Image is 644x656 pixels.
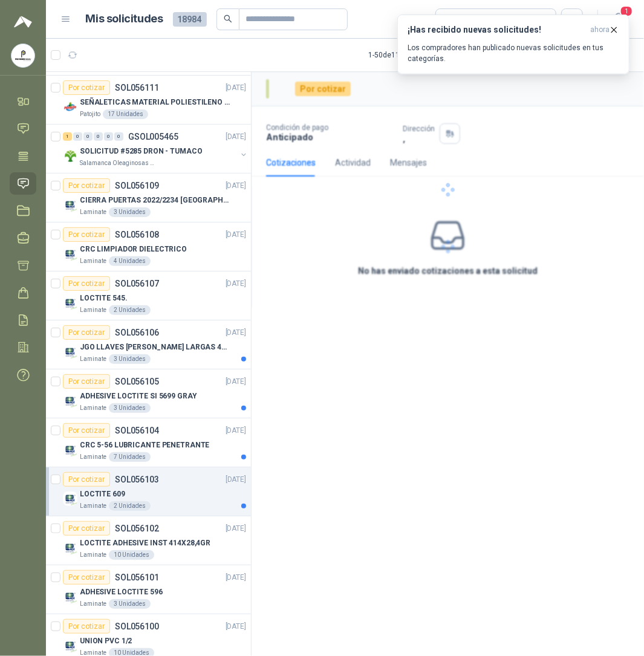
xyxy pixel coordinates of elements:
p: [DATE] [226,572,246,583]
img: Company Logo [63,247,77,261]
p: SEÑALETICAS MATERIAL POLIESTILENO CON VINILO LAMINADO CALIBRE 60 [80,97,230,108]
img: Company Logo [63,492,77,506]
p: LOCTITE 545. [80,293,128,304]
img: Company Logo [63,149,77,163]
img: Company Logo [11,44,34,67]
p: SOL056109 [115,181,159,190]
p: Laminate [80,207,106,217]
div: 0 [94,132,103,141]
p: [DATE] [226,180,246,192]
span: search [224,15,232,23]
p: [DATE] [226,131,246,143]
a: 1 0 0 0 0 0 GSOL005465[DATE] Company LogoSOLICITUD #5285 DRON - TUMACOSalamanca Oleaginosas SAS [63,129,249,168]
img: Company Logo [63,443,77,457]
div: Por cotizar [63,80,110,95]
p: CRC 5-56 LUBRICANTE PENETRANTE [80,440,209,451]
img: Company Logo [63,589,77,604]
p: SOL056103 [115,475,159,484]
p: [DATE] [226,229,246,241]
p: Laminate [80,305,106,315]
span: ahora [590,25,610,35]
p: SOL056104 [115,426,159,435]
p: Patojito [80,109,100,119]
h1: Mis solicitudes [86,10,163,28]
div: 7 Unidades [109,452,151,462]
div: Por cotizar [63,276,110,291]
p: JGO LLAVES [PERSON_NAME] LARGAS 4972M [PERSON_NAME] [80,342,230,353]
a: Por cotizarSOL056102[DATE] Company LogoLOCTITE ADHESIVE INST 414X28,4GRLaminate10 Unidades [46,516,251,565]
a: Por cotizarSOL056107[DATE] Company LogoLOCTITE 545.Laminate2 Unidades [46,271,251,320]
p: Laminate [80,550,106,560]
img: Company Logo [63,296,77,310]
div: Por cotizar [63,472,110,487]
p: Laminate [80,452,106,462]
div: 10 Unidades [109,550,154,560]
div: 3 Unidades [109,354,151,364]
p: LOCTITE ADHESIVE INST 414X28,4GR [80,537,210,549]
img: Logo peakr [14,15,32,29]
div: 3 Unidades [109,403,151,413]
div: 2 Unidades [109,501,151,511]
p: GSOL005465 [128,132,178,141]
p: Laminate [80,256,106,266]
p: SOLICITUD #5285 DRON - TUMACO [80,146,203,157]
p: [DATE] [226,523,246,534]
p: Los compradores han publicado nuevas solicitudes en tus categorías. [408,42,619,64]
a: Por cotizarSOL056104[DATE] Company LogoCRC 5-56 LUBRICANTE PENETRANTELaminate7 Unidades [46,418,251,467]
a: Por cotizarSOL056103[DATE] Company LogoLOCTITE 609Laminate2 Unidades [46,467,251,516]
div: 0 [114,132,123,141]
div: 1 - 50 de 11308 [368,45,451,65]
div: Por cotizar [63,325,110,340]
img: Company Logo [63,541,77,555]
p: SOL056101 [115,573,159,582]
div: Por cotizar [63,227,110,242]
p: SOL056106 [115,328,159,337]
div: Todas [443,13,469,26]
p: [DATE] [226,327,246,339]
a: Por cotizarSOL056105[DATE] Company LogoADHESIVE LOCTITE SI 5699 GRAYLaminate3 Unidades [46,369,251,418]
a: Por cotizarSOL056111[DATE] Company LogoSEÑALETICAS MATERIAL POLIESTILENO CON VINILO LAMINADO CALI... [46,76,251,125]
p: SOL056105 [115,377,159,386]
p: [DATE] [226,474,246,486]
span: 18984 [173,12,207,27]
div: 0 [83,132,93,141]
div: Por cotizar [63,619,110,634]
div: 3 Unidades [109,599,151,609]
p: [DATE] [226,82,246,94]
div: 0 [73,132,82,141]
span: 1 [620,5,633,17]
p: Laminate [80,599,106,609]
p: LOCTITE 609 [80,489,125,500]
img: Company Logo [63,198,77,212]
p: [DATE] [226,425,246,437]
p: CRC LIMPIADOR DIELECTRICO [80,244,187,255]
p: Laminate [80,501,106,511]
div: 17 Unidades [103,109,148,119]
p: Laminate [80,403,106,413]
p: Salamanca Oleaginosas SAS [80,158,156,168]
p: ADHESIVE LOCTITE SI 5699 GRAY [80,391,197,402]
a: Por cotizarSOL056106[DATE] Company LogoJGO LLAVES [PERSON_NAME] LARGAS 4972M [PERSON_NAME]Laminat... [46,320,251,369]
p: ADHESIVE LOCTITE 596 [80,586,163,598]
img: Company Logo [63,394,77,408]
div: Por cotizar [63,374,110,389]
img: Company Logo [63,638,77,653]
div: 3 Unidades [109,207,151,217]
p: UNION PVC 1/2 [80,635,132,647]
h3: ¡Has recibido nuevas solicitudes! [408,25,585,35]
div: Por cotizar [63,570,110,585]
img: Company Logo [63,100,77,114]
button: 1 [608,8,629,30]
a: Por cotizarSOL056109[DATE] Company LogoCIERRA PUERTAS 2022/2234 [GEOGRAPHIC_DATA]Laminate3 Unidades [46,174,251,222]
div: Por cotizar [63,423,110,438]
button: ¡Has recibido nuevas solicitudes!ahora Los compradores han publicado nuevas solicitudes en tus ca... [397,15,629,74]
div: 0 [104,132,113,141]
p: SOL056108 [115,230,159,239]
p: [DATE] [226,621,246,632]
img: Company Logo [63,345,77,359]
p: SOL056111 [115,83,159,92]
p: Laminate [80,354,106,364]
div: Por cotizar [63,521,110,536]
p: SOL056107 [115,279,159,288]
p: SOL056102 [115,524,159,533]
